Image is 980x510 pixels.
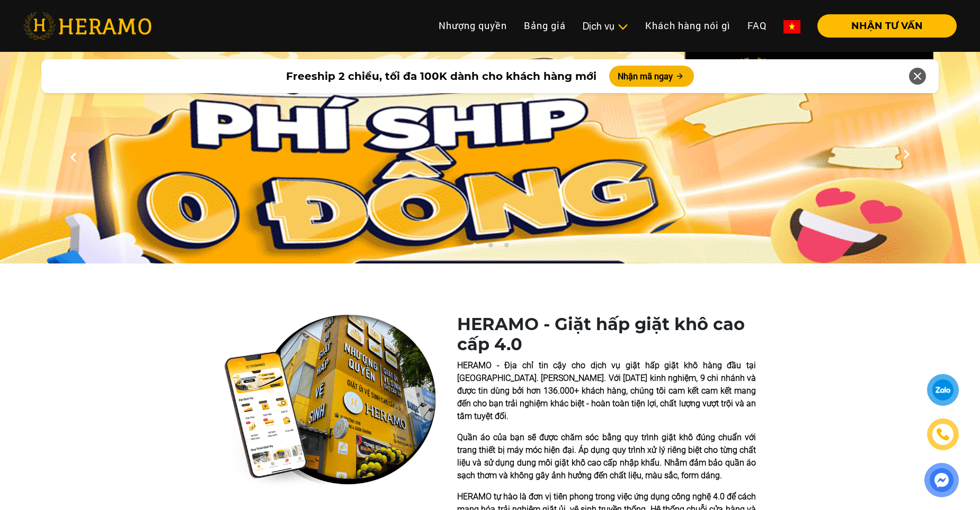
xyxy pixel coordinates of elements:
[783,20,800,33] img: vn-flag.png
[515,14,574,37] a: Bảng giá
[935,427,950,442] img: phone-icon
[809,21,957,31] a: NHẬN TƯ VẤN
[817,14,957,38] button: NHẬN TƯ VẤN
[637,14,739,37] a: Khách hàng nói gì
[609,66,694,87] button: Nhận mã ngay
[430,14,515,37] a: Nhượng quyền
[485,242,495,253] button: 2
[739,14,775,37] a: FAQ
[457,431,756,482] p: Quần áo của bạn sẽ được chăm sóc bằng quy trình giặt khô đúng chuẩn với trang thiết bị máy móc hi...
[457,314,756,355] h1: HERAMO - Giặt hấp giặt khô cao cấp 4.0
[929,420,958,449] a: phone-icon
[23,12,152,40] img: heramo-logo.png
[457,359,756,423] p: HERAMO - Địa chỉ tin cậy cho dịch vụ giặt hấp giặt khô hàng đầu tại [GEOGRAPHIC_DATA]. [PERSON_NA...
[583,19,628,33] div: Dịch vụ
[501,242,511,253] button: 3
[469,242,479,253] button: 1
[617,22,628,32] img: subToggleIcon
[286,68,596,84] span: Freeship 2 chiều, tối đa 100K dành cho khách hàng mới
[224,314,436,488] img: heramo-quality-banner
